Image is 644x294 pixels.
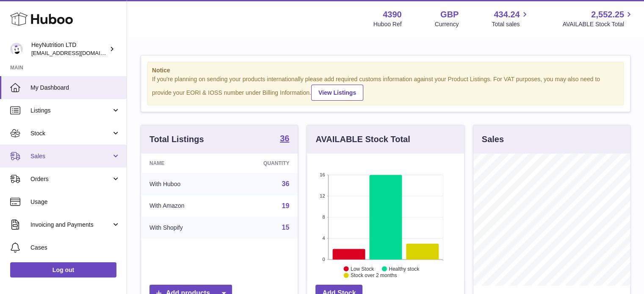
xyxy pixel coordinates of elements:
[280,134,289,143] strong: 36
[31,41,108,57] div: HeyNutrition LTD
[30,175,111,183] span: Orders
[227,154,298,173] th: Quantity
[482,134,504,145] h3: Sales
[591,9,624,20] span: 2,552.25
[141,217,227,239] td: With Shopify
[31,49,124,56] span: [EMAIL_ADDRESS][DOMAIN_NAME]
[562,20,634,28] span: AVAILABLE Stock Total
[10,262,116,278] a: Log out
[389,266,420,272] text: Healthy stock
[30,84,120,92] span: My Dashboard
[315,134,410,145] h3: AVAILABLE Stock Total
[10,43,23,55] img: info@heynutrition.com
[30,198,120,206] span: Usage
[141,154,227,173] th: Name
[30,129,111,137] span: Stock
[30,107,111,115] span: Listings
[494,9,520,20] span: 434.24
[311,85,363,101] a: View Listings
[280,134,289,144] a: 36
[282,224,290,231] a: 15
[323,257,325,262] text: 0
[440,9,459,20] strong: GBP
[435,20,459,28] div: Currency
[492,20,529,28] span: Total sales
[149,134,204,145] h3: Total Listings
[152,66,619,74] strong: Notice
[282,202,290,209] a: 19
[282,180,290,187] a: 36
[141,173,227,195] td: With Huboo
[30,244,120,252] span: Cases
[141,195,227,217] td: With Amazon
[351,266,374,272] text: Low Stock
[30,152,111,160] span: Sales
[323,236,325,241] text: 4
[383,9,402,20] strong: 4390
[30,221,111,229] span: Invoicing and Payments
[373,20,402,28] div: Huboo Ref
[320,193,325,198] text: 12
[152,75,619,101] div: If you're planning on sending your products internationally please add required customs informati...
[323,214,325,220] text: 8
[320,172,325,177] text: 16
[562,9,634,28] a: 2,552.25 AVAILABLE Stock Total
[351,272,397,278] text: Stock over 2 months
[492,9,529,28] a: 434.24 Total sales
